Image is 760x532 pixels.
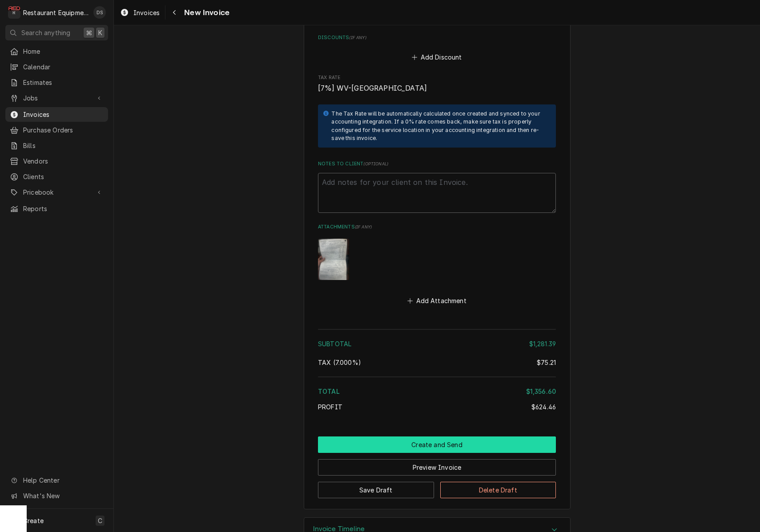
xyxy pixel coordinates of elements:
[331,110,547,143] div: The Tax Rate will be automatically calculated once created and synced to your accounting integrat...
[23,517,44,524] span: Create
[5,185,108,200] a: Go to Pricebook
[23,110,104,119] span: Invoices
[318,83,556,94] span: Tax Rate
[318,224,556,307] div: Attachments
[93,6,106,19] div: DS
[318,326,556,418] div: Amount Summary
[318,388,340,395] span: Total
[529,339,556,348] div: $1,281.39
[21,28,70,37] span: Search anything
[410,51,463,64] button: Add Discount
[98,28,102,37] span: K
[23,204,104,213] span: Reports
[318,239,349,280] img: n0ckWijBQ9mD1xx8l1Rg
[318,387,556,396] div: Total
[23,93,90,103] span: Jobs
[23,476,103,485] span: Help Center
[318,339,556,348] div: Subtotal
[5,473,108,488] a: Go to Help Center
[133,8,160,17] span: Invoices
[531,403,556,411] span: $624.46
[5,75,108,90] a: Estimates
[318,340,351,348] span: Subtotal
[318,459,556,476] button: Preview Invoice
[318,34,556,41] label: Discounts
[318,84,427,92] span: [7%] WV-[GEOGRAPHIC_DATA]
[318,359,361,366] span: [6%] West Virginia State [1%] West Virginia, St. Albans City
[318,453,556,476] div: Button Group Row
[318,402,556,412] div: Profit
[23,78,104,87] span: Estimates
[5,107,108,122] a: Invoices
[349,35,366,40] span: ( if any )
[5,488,108,503] a: Go to What's New
[526,387,556,396] div: $1,356.60
[5,201,108,216] a: Reports
[93,6,106,19] div: Derek Stewart's Avatar
[23,172,104,181] span: Clients
[23,47,104,56] span: Home
[318,436,556,498] div: Button Group
[318,160,556,168] label: Notes to Client
[318,74,556,93] div: Tax Rate
[23,125,104,135] span: Purchase Orders
[318,436,556,453] button: Create and Send
[537,358,556,367] div: $75.21
[318,476,556,498] div: Button Group Row
[86,28,92,37] span: ⌘
[318,403,342,411] span: Profit
[5,154,108,168] a: Vendors
[5,44,108,59] a: Home
[5,91,108,105] a: Go to Jobs
[23,491,103,500] span: What's New
[167,5,181,20] button: Navigate back
[181,7,229,19] span: New Invoice
[5,138,108,153] a: Bills
[318,34,556,64] div: Discounts
[5,60,108,74] a: Calendar
[318,74,556,81] span: Tax Rate
[5,169,108,184] a: Clients
[23,141,104,150] span: Bills
[23,62,104,72] span: Calendar
[355,224,372,229] span: ( if any )
[318,436,556,453] div: Button Group Row
[8,6,20,19] div: Restaurant Equipment Diagnostics's Avatar
[98,516,102,525] span: C
[5,123,108,137] a: Purchase Orders
[363,161,388,166] span: ( optional )
[318,224,556,231] label: Attachments
[318,160,556,212] div: Notes to Client
[5,25,108,40] button: Search anything⌘K
[23,188,90,197] span: Pricebook
[440,482,556,498] button: Delete Draft
[8,6,20,19] div: R
[117,5,163,20] a: Invoices
[318,482,434,498] button: Save Draft
[406,295,468,307] button: Add Attachment
[23,8,88,17] div: Restaurant Equipment Diagnostics
[23,156,104,166] span: Vendors
[318,358,556,367] div: Tax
